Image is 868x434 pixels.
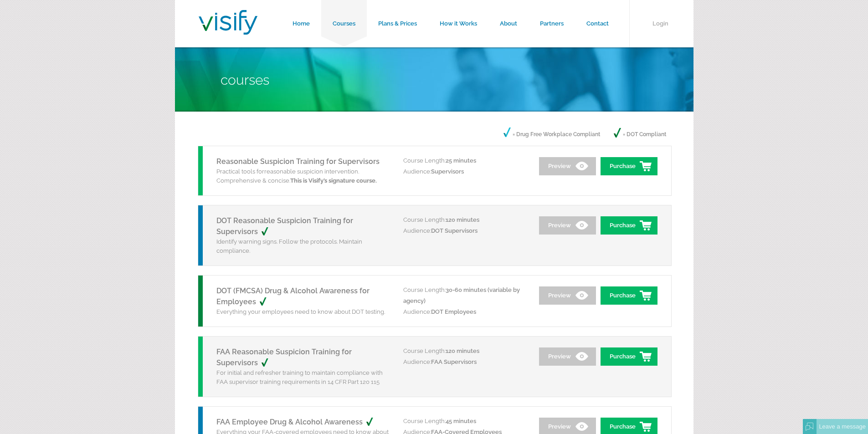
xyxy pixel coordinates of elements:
strong: This is Visify’s signature course. [290,177,377,184]
div: Leave a message [817,419,868,434]
span: 30-60 minutes (variable by agency) [403,286,520,304]
a: Preview [539,347,596,366]
a: Purchase [601,347,657,366]
p: Course Length: [403,285,526,306]
a: Preview [539,216,596,235]
p: Audience: [403,225,526,236]
p: Course Length: [403,346,526,357]
p: Course Length: [403,155,526,166]
span: DOT Supervisors [431,227,478,234]
a: Purchase [601,286,657,305]
span: DOT Employees [431,308,476,315]
p: Practical tools for [216,167,390,185]
a: Purchase [601,157,657,175]
span: 120 minutes [446,347,479,354]
img: Visify Training [199,10,257,35]
span: 45 minutes [446,418,476,424]
span: reasonable suspicion intervention. Comprehensive & concise. [216,168,377,184]
a: Reasonable Suspicion Training for Supervisors [216,157,380,166]
p: Identify warning signs. Follow the protocols. Maintain compliance. [216,237,390,255]
a: FAA Reasonable Suspicion Training for Supervisors [216,347,352,367]
span: 120 minutes [446,216,479,223]
img: Offline [806,423,814,431]
span: For initial and refresher training to maintain compliance with FAA supervisor training requiremen... [216,369,383,385]
a: DOT Reasonable Suspicion Training for Supervisors [216,216,353,236]
p: Audience: [403,306,526,317]
span: Supervisors [431,168,464,175]
p: Course Length: [403,214,526,225]
p: Course Length: [403,416,526,427]
a: Preview [539,286,596,305]
span: 25 minutes [446,157,476,164]
p: Everything your employees need to know about DOT testing. [216,307,390,317]
p: = DOT Compliant [614,128,666,141]
a: Purchase [601,216,657,235]
span: FAA Supervisors [431,358,477,365]
span: Courses [221,72,269,88]
a: FAA Employee Drug & Alcohol Awareness [216,418,383,426]
a: DOT (FMCSA) Drug & Alcohol Awareness for Employees [216,286,370,306]
a: Preview [539,157,596,175]
p: = Drug Free Workplace Compliant [503,128,600,141]
p: Audience: [403,166,526,177]
a: Visify Training [199,24,257,37]
p: Audience: [403,357,526,368]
